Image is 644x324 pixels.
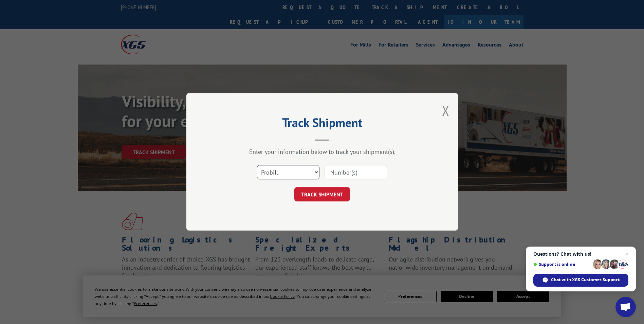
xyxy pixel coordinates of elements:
[623,250,631,258] span: Close chat
[615,297,636,317] div: Open chat
[442,102,449,120] button: Close modal
[220,118,424,131] h2: Track Shipment
[533,251,628,257] span: Questions? Chat with us!
[533,274,628,287] div: Chat with XGS Customer Support
[533,262,590,267] span: Support is online
[551,277,620,283] span: Chat with XGS Customer Support
[294,187,350,202] button: TRACK SHIPMENT
[325,165,387,180] input: Number(s)
[220,148,424,156] div: Enter your information below to track your shipment(s).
